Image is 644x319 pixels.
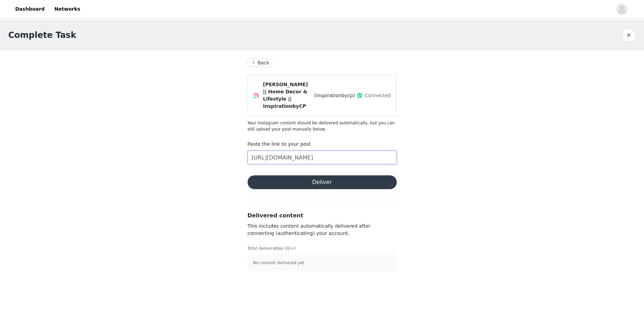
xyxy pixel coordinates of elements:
[8,29,76,41] h1: Complete Task
[248,59,272,67] button: Back
[248,175,397,189] button: Deliver
[248,223,371,236] span: This includes content automatically delivered after connecting (authenticating) your account.
[314,92,355,99] span: (inspirationbycp)
[365,92,391,99] span: Connected
[253,260,391,266] p: No content delivered yet
[248,120,397,132] p: Your Instagram content should be delivered automatically, but you can still upload your post manu...
[253,93,259,99] img: Instagram Icon
[248,141,311,147] label: Paste the link to your post
[618,4,625,15] div: avatar
[248,151,397,164] input: Paste the link to your content here
[248,212,397,220] h3: Delivered content
[248,245,397,251] p: Total deliverables (0/∞)
[263,81,313,110] span: [PERSON_NAME] || Home Decor & Lifestyle || inspirationbyCP
[50,1,84,17] a: Networks
[11,1,49,17] a: Dashboard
